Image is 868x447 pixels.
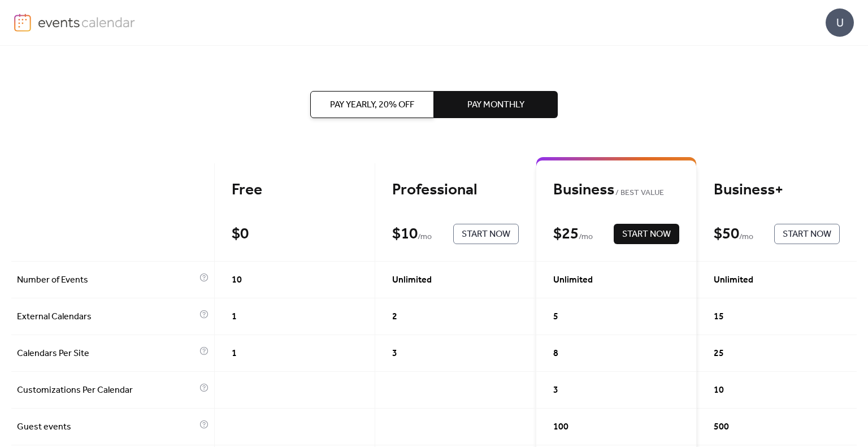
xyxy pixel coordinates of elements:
[418,231,432,244] span: / mo
[38,14,136,31] img: logo-type
[739,231,753,244] span: / mo
[392,180,518,200] div: Professional
[614,224,679,244] button: Start Now
[714,420,729,434] span: 500
[232,310,237,324] span: 1
[622,228,671,241] span: Start Now
[614,186,665,200] span: BEST VALUE
[232,347,237,361] span: 1
[462,228,510,241] span: Start Now
[232,224,249,244] div: $ 0
[553,274,593,287] span: Unlimited
[553,224,579,244] div: $ 25
[17,420,197,434] span: Guest events
[434,91,558,118] button: Pay Monthly
[467,98,524,112] span: Pay Monthly
[310,91,434,118] button: Pay Yearly, 20% off
[453,224,519,244] button: Start Now
[714,310,724,324] span: 15
[392,224,418,244] div: $ 10
[783,228,831,241] span: Start Now
[17,310,197,324] span: External Calendars
[232,274,242,287] span: 10
[392,347,397,361] span: 3
[17,347,197,361] span: Calendars Per Site
[714,180,840,200] div: Business+
[553,384,558,397] span: 3
[553,420,568,434] span: 100
[553,310,558,324] span: 5
[553,347,558,361] span: 8
[714,384,724,397] span: 10
[330,98,414,112] span: Pay Yearly, 20% off
[392,310,397,324] span: 2
[714,274,753,287] span: Unlimited
[553,180,679,200] div: Business
[17,384,197,397] span: Customizations Per Calendar
[714,347,724,361] span: 25
[17,274,197,287] span: Number of Events
[579,231,593,244] span: / mo
[14,14,31,32] img: logo
[392,274,432,287] span: Unlimited
[826,8,854,37] div: U
[714,224,739,244] div: $ 50
[774,224,840,244] button: Start Now
[232,180,358,200] div: Free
